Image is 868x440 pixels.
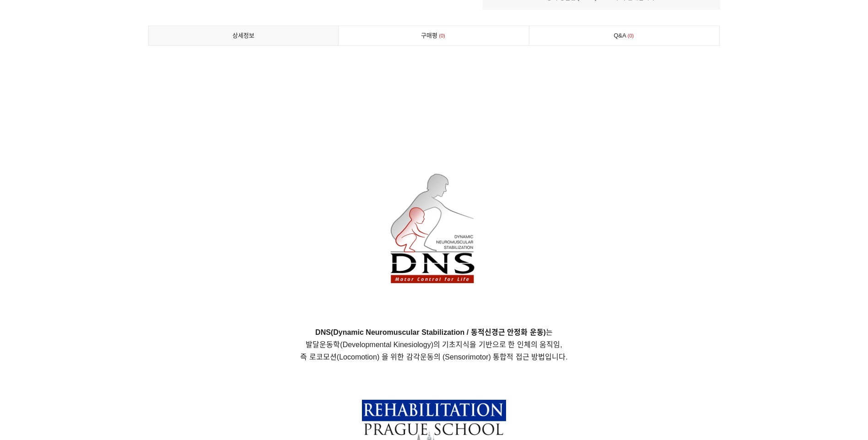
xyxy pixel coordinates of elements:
span: 발달운동학(Developmental Kinesiology)의 기초지식을 기반으로 한 인체의 움직임, [306,341,562,349]
span: 는 [315,328,553,336]
a: Q&A0 [529,26,720,45]
span: 즉 로코모션(Locomotion) 을 위한 감각운동의 (Sensorimotor) 통합적 접근 방법입니다. [300,353,567,361]
span: 0 [437,31,447,41]
a: 구매평0 [339,26,529,45]
strong: DNS(Dynamic Neuromuscular Stabilization / 동적신경근 안정화 운동) [315,328,546,336]
img: 0bde6373b0a67.png [379,167,489,304]
span: 0 [626,31,636,41]
a: 상세정보 [149,26,339,45]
